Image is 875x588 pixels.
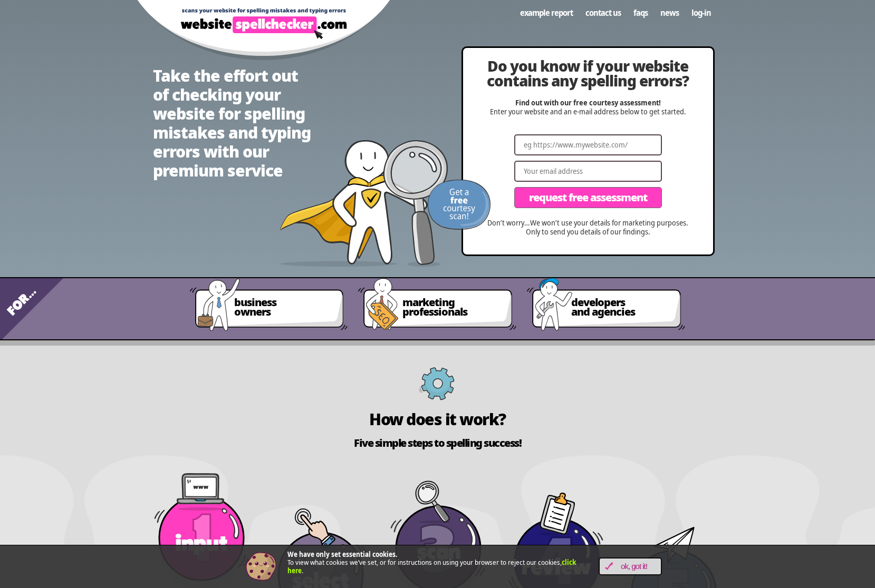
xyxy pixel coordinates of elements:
a: Log-in [685,3,717,23]
a: developersand agencies [559,291,685,335]
span: marketing professionals [402,298,504,317]
input: eg https://www.mywebsite.com/ [514,134,662,155]
button: Request Free Assessment [514,187,662,208]
h2: Five simple steps to spelling success! [142,438,733,448]
input: Your email address [514,161,662,182]
a: Example Report [514,3,579,23]
img: Cookie [245,551,277,582]
span: business owners [234,298,335,317]
p: To view what cookies we’ve set, or for instructions on using your browser to reject our cookies, . [287,551,583,575]
a: businessowners [222,291,348,335]
span: Request Free Assessment [529,192,647,203]
img: website spellchecker scans your website looking for spelling mistakes [280,140,448,267]
strong: We have only set essential cookies. [287,550,398,559]
h2: Do you know if your website contains any spelling errors? [484,58,692,88]
a: News [654,3,685,23]
h2: How does it work? [142,411,733,427]
p: Don’t worry…We won’t use your details for marketing purposes. Only to send you details of our fin... [484,219,692,237]
a: marketingprofessionals [390,291,516,335]
a: Contact us [579,3,627,23]
img: Get a FREE courtesy scan! [427,180,491,230]
a: FAQs [627,3,654,23]
h1: Take the effort out of checking your website for spelling mistakes and typing errors with our pre... [153,66,311,180]
span: developers and agencies [571,298,672,317]
strong: Find out with our free courtesy assessment! [515,97,661,107]
a: OK, Got it! [599,557,662,575]
p: Enter your website and an e-mail address below to get started. [484,99,692,116]
span: OK, Got it! [613,562,656,571]
a: click here [287,557,576,575]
